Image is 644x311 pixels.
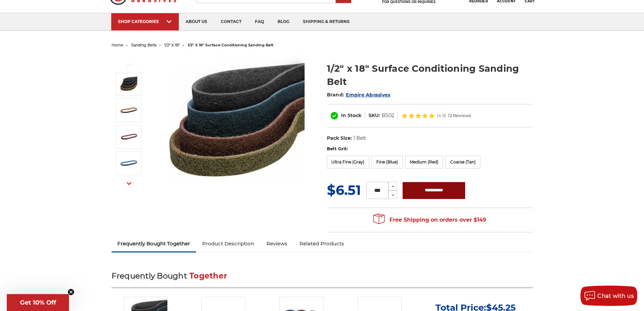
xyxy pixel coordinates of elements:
[120,155,137,172] img: 1/2"x18" Fine Surface Conditioning Belt
[68,289,74,295] button: Close teaser
[346,92,390,98] a: Empire Abrasives
[118,19,172,24] div: SHOP CATEGORIES
[188,43,273,47] span: 1/2" x 18" surface conditioning sanding belt
[296,13,356,30] a: shipping & returns
[353,135,366,142] dd: 1 Belt
[7,294,69,311] div: Get 10% OffClose teaser
[448,113,471,118] span: 12 Reviews
[271,13,296,30] a: blog
[341,112,361,118] span: In Stock
[112,43,123,47] a: home
[327,182,361,198] span: $6.51
[164,43,180,47] a: 1/2" x 18"
[373,213,486,227] span: Free Shipping on orders over $149
[120,128,137,145] img: 1/2"x18" Medium Surface Conditioning Belt
[327,135,352,142] dt: Pack Size:
[20,299,56,306] span: Get 10% Off
[382,112,394,119] dd: BS02
[214,13,248,30] a: contact
[327,146,533,152] label: Belt Grit:
[169,55,305,190] img: Surface Conditioning Sanding Belts
[121,176,137,191] button: Next
[368,112,380,119] dt: SKU:
[260,236,293,251] a: Reviews
[327,92,344,98] span: Brand:
[179,13,214,30] a: about us
[120,75,137,92] img: Surface Conditioning Sanding Belts
[112,236,196,251] a: Frequently Bought Together
[580,286,637,306] button: Chat with us
[327,62,533,88] h1: 1/2" x 18" Surface Conditioning Sanding Belt
[112,271,187,281] span: Frequently Bought
[131,43,157,47] a: sanding belts
[121,58,137,72] button: Previous
[189,271,227,281] span: Together
[597,293,634,299] span: Chat with us
[120,102,137,119] img: 1/2"x18" Coarse Surface Conditioning Belt
[293,236,350,251] a: Related Products
[437,113,446,118] span: (4.9)
[196,236,260,251] a: Product Description
[248,13,271,30] a: faq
